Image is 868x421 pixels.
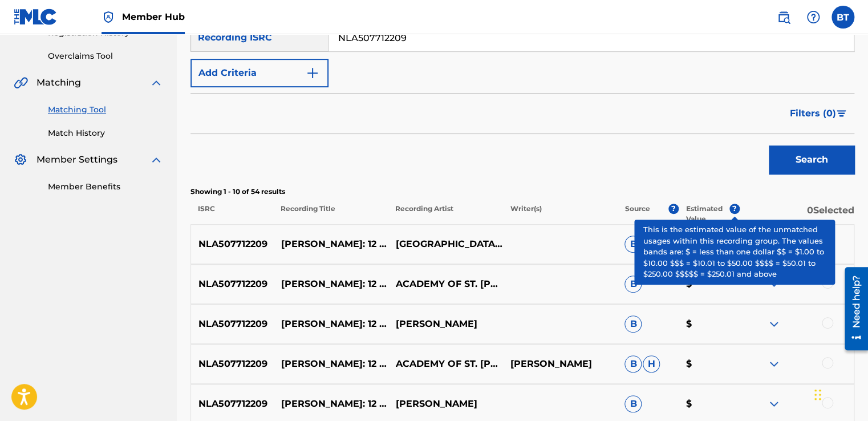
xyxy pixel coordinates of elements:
[777,10,790,24] img: search
[740,204,854,224] p: 0 Selected
[388,397,502,411] p: [PERSON_NAME]
[624,315,642,333] span: B
[388,317,502,331] p: [PERSON_NAME]
[772,6,795,29] a: Public Search
[802,6,825,29] div: Help
[388,357,502,371] p: ACADEMY OF ST. [PERSON_NAME] IN THE FIELDS|[PERSON_NAME]|[PERSON_NAME]
[668,204,679,214] span: ?
[48,181,163,193] a: Member Benefits
[122,10,185,23] span: Member Hub
[273,204,388,224] p: Recording Title
[191,237,274,251] p: NLA507712209
[274,237,388,251] p: [PERSON_NAME]: 12 MINUETS WOO 7 - 9. MINUET IN G MAJOR
[678,397,739,411] p: $
[190,59,328,87] button: Add Criteria
[191,277,274,291] p: NLA507712209
[36,153,117,167] span: Member Settings
[191,357,274,371] p: NLA507712209
[769,145,854,174] button: Search
[729,204,740,214] span: ?
[502,204,617,224] p: Writer(s)
[832,6,854,29] div: User Menu
[624,395,642,412] span: B
[624,236,642,253] span: B
[678,277,739,291] p: $
[767,237,781,251] img: expand
[149,76,163,90] img: expand
[14,153,27,167] img: Member Settings
[678,357,739,371] p: $
[48,104,163,116] a: Matching Tool
[48,127,163,139] a: Match History
[191,397,274,411] p: NLA507712209
[814,378,821,412] div: Drag
[624,276,642,293] span: B
[783,99,854,128] button: Filters (0)
[767,277,781,291] img: expand
[767,397,781,411] img: expand
[837,110,846,117] img: filter
[678,237,739,251] p: $
[624,355,642,373] span: B
[14,9,58,25] img: MLC Logo
[48,50,163,62] a: Overclaims Tool
[190,204,273,224] p: ISRC
[14,76,28,90] img: Matching
[767,357,781,371] img: expand
[306,66,319,80] img: 9d2ae6d4665cec9f34b9.svg
[190,187,854,197] p: Showing 1 - 10 of 54 results
[388,204,502,224] p: Recording Artist
[686,204,729,224] p: Estimated Value
[149,153,163,167] img: expand
[274,357,388,371] p: [PERSON_NAME]: 12 MINUETS, WOO 7 - 9. MINUET IN G MAJOR
[502,357,617,371] p: [PERSON_NAME]
[811,366,868,421] iframe: Chat Widget
[388,237,502,251] p: [GEOGRAPHIC_DATA][PERSON_NAME] IN THE FIELDS & [PERSON_NAME]
[767,317,781,331] img: expand
[678,317,739,331] p: $
[790,107,836,120] span: Filters ( 0 )
[625,204,650,224] p: Source
[191,317,274,331] p: NLA507712209
[102,10,115,24] img: Top Rightsholder
[643,355,660,373] span: H
[36,76,81,90] span: Matching
[274,397,388,411] p: [PERSON_NAME]: 12 MINUETS, WOO 7: 9. MINUET IN G MAJOR
[274,277,388,291] p: [PERSON_NAME]: 12 MINUETS, WOO 7 - 9. MINUET IN G MAJOR
[388,277,502,291] p: ACADEMY OF ST. [PERSON_NAME][GEOGRAPHIC_DATA]
[836,263,868,355] iframe: Resource Center
[806,10,820,24] img: help
[274,317,388,331] p: [PERSON_NAME]: 12 MINUETS, WOO 7 - 9. MINUET IN G MAJOR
